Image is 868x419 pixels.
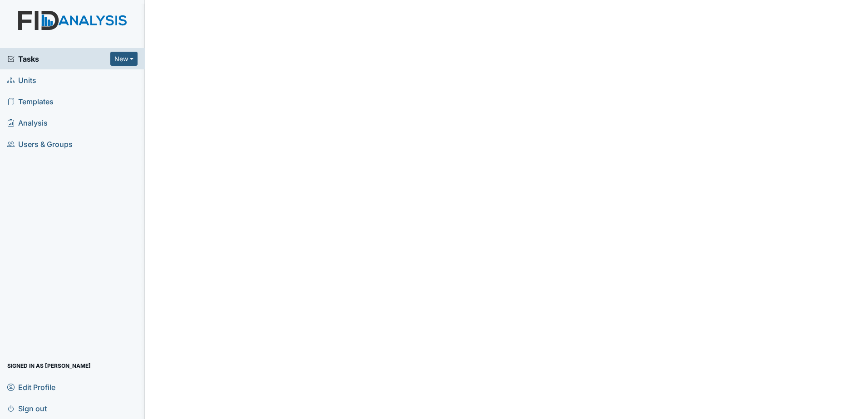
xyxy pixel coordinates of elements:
[7,116,48,130] span: Analysis
[7,359,91,373] span: Signed in as [PERSON_NAME]
[7,137,73,151] span: Users & Groups
[7,401,47,415] span: Sign out
[7,54,110,64] a: Tasks
[7,73,36,87] span: Units
[7,94,54,108] span: Templates
[7,380,55,394] span: Edit Profile
[110,52,138,66] button: New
